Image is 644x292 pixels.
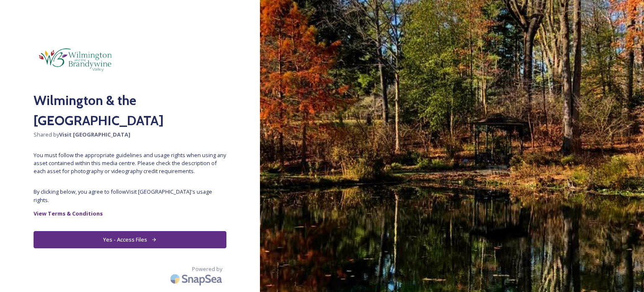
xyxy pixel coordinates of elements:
[34,131,226,139] span: Shared by
[34,151,226,176] span: You must follow the appropriate guidelines and usage rights when using any asset contained within...
[59,131,130,138] strong: Visit [GEOGRAPHIC_DATA]
[34,208,226,218] a: View Terms & Conditions
[34,34,117,86] img: download.png
[34,231,226,248] button: Yes - Access Files
[192,265,222,273] span: Powered by
[34,188,226,204] span: By clicking below, you agree to follow Visit [GEOGRAPHIC_DATA] 's usage rights.
[168,269,226,289] img: SnapSea Logo
[34,90,226,131] h2: Wilmington & the [GEOGRAPHIC_DATA]
[34,210,103,217] strong: View Terms & Conditions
